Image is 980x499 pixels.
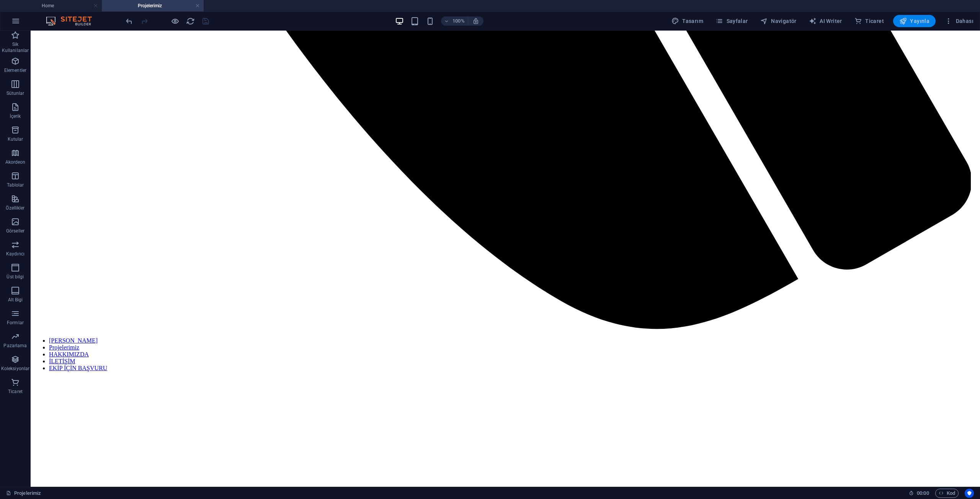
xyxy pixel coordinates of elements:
[942,15,977,27] button: Dahası
[5,159,26,165] p: Akordeon
[917,489,929,498] span: 00 00
[712,15,751,27] button: Sayfalar
[186,17,195,26] i: Sayfayı yeniden yükleyin
[8,388,23,395] p: Ticaret
[8,136,23,142] p: Kutular
[668,15,706,27] button: Tasarım
[3,343,27,349] p: Pazarlama
[8,297,23,303] p: Alt Bigi
[441,16,468,26] button: 100%
[44,16,101,26] img: Editor Logo
[668,15,706,27] div: Tasarım (Ctrl+Alt+Y)
[671,17,703,25] span: Tasarım
[6,251,24,257] p: Kaydırıcı
[10,113,21,119] p: İçerik
[899,17,929,25] span: Yayınla
[124,16,134,26] button: undo
[1,366,29,372] p: Koleksiyonlar
[854,17,884,25] span: Ticaret
[7,90,24,96] p: Sütunlar
[6,228,24,234] p: Görseller
[945,17,973,25] span: Dahası
[922,490,923,496] span: :
[757,15,800,27] button: Navigatör
[851,15,887,27] button: Ticaret
[4,67,26,73] p: Elementler
[452,16,465,26] h6: 100%
[472,18,479,24] i: Yeniden boyutlandırmada yakınlaştırma düzeyini seçilen cihaza uyacak şekilde otomatik olarak ayarla.
[893,15,936,27] button: Yayınla
[7,182,24,188] p: Tablolar
[7,274,24,280] p: Üst bilgi
[6,205,24,211] p: Özellikler
[170,16,180,26] button: Ön izleme modundan çıkıp düzenlemeye devam etmek için buraya tıklayın
[186,16,195,26] button: reload
[935,489,959,498] button: Kod
[809,17,842,25] span: AI Writer
[715,17,748,25] span: Sayfalar
[965,489,974,498] button: Usercentrics
[125,17,134,26] i: Geri al: Düğmeyi dönüştür (Ctrl+Z)
[939,489,955,498] span: Kod
[7,320,24,326] p: Formlar
[909,489,929,498] h6: Oturum süresi
[760,17,797,25] span: Navigatör
[806,15,845,27] button: AI Writer
[102,2,204,10] h4: Projelerimiz
[6,489,41,498] a: Seçimi iptal etmek için tıkla. Sayfaları açmak için çift tıkla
